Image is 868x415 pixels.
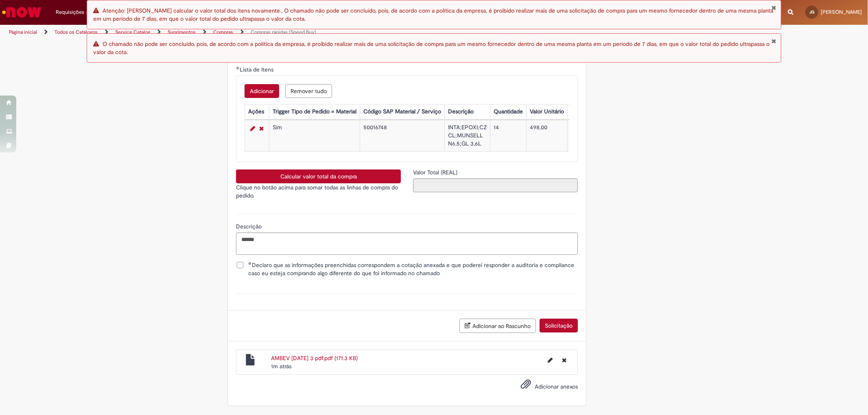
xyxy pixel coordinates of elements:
[543,354,558,367] button: Editar nome de arquivo AMBEV 27-08-2025 3 pdf.pdf
[236,169,401,183] button: Calcular valor total da compra
[55,29,98,35] a: Todos os Catálogos
[9,29,37,35] a: Página inicial
[269,120,360,152] td: Sim
[1,4,43,20] img: ServiceNow
[360,104,445,120] th: Código SAP Material / Serviço
[269,104,360,120] th: Trigger Tipo de Pedido = Material
[445,104,490,120] th: Descrição
[56,8,84,16] span: Requisições
[527,120,568,152] td: 498,00
[518,377,533,395] button: Adicionar anexos
[271,363,291,370] time: 28/08/2025 13:59:47
[490,104,527,120] th: Quantidade
[236,232,578,254] textarea: Descrição
[271,363,291,370] span: 1m atrás
[557,354,571,367] button: Excluir AMBEV 27-08-2025 3 pdf.pdf
[236,223,263,230] span: Descrição
[568,120,620,152] td: 6.972,00
[236,183,401,200] p: Clique no botão acima para somar todas as linhas de compra do pedido.
[413,169,459,176] span: Somente leitura - Valor Total (REAL)
[413,178,578,192] input: Valor Total (REAL)
[413,168,459,176] label: Somente leitura - Valor Total (REAL)
[772,4,777,11] button: Fechar Notificação
[257,124,266,133] a: Remover linha 1
[535,383,578,390] span: Adicionar anexos
[86,9,93,16] span: 5
[271,354,358,362] a: AMBEV [DATE] 3 pdf.pdf (171.3 KB)
[527,104,568,120] th: Valor Unitário
[236,66,240,70] span: Obrigatório Preenchido
[285,84,332,98] button: Remove all rows for Lista de Itens
[248,262,252,265] span: Obrigatório Preenchido
[240,66,275,73] span: Lista de Itens
[6,25,573,40] ul: Trilhas de página
[540,319,578,332] button: Solicitação
[445,120,490,152] td: INTA;EPOXI;CZ CL;MUNSELL N6,5;GL 3,6L
[360,120,445,152] td: 50016748
[459,319,536,333] button: Adicionar ao Rascunho
[809,9,814,15] span: JG
[245,104,269,120] th: Ações
[568,104,620,120] th: Valor Total Moeda
[248,261,578,277] span: Declaro que as informações preenchidas correspondem a cotação anexada e que poderei responder a a...
[248,124,257,133] a: Editar Linha 1
[490,120,527,152] td: 14
[93,40,770,56] span: O chamado não pode ser concluído, pois, de acordo com a política da empresa, é proibido realizar ...
[821,9,862,15] span: [PERSON_NAME]
[772,38,777,44] button: Fechar Notificação
[93,7,773,22] span: Atenção: [PERSON_NAME] calcular o valor total dos itens novamente., O chamado não pode ser conclu...
[245,84,279,98] button: Add a row for Lista de Itens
